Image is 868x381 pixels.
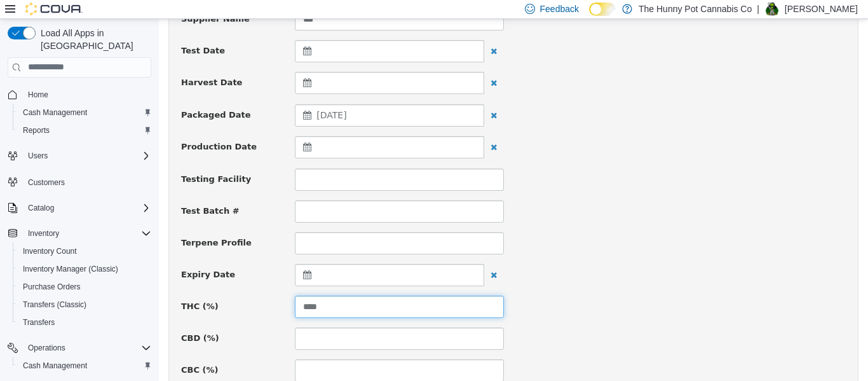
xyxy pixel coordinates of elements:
span: Customers [23,174,151,190]
button: Users [3,147,156,165]
span: Inventory Count [18,244,151,259]
a: Inventory Count [18,244,82,259]
span: Inventory Manager (Classic) [23,264,118,274]
span: CBD (%) [22,314,60,324]
span: Test Batch # [22,187,81,197]
a: Cash Management [18,105,92,120]
button: Operations [3,339,156,357]
span: Cash Management [23,361,87,371]
span: Inventory Manager (Classic) [18,261,151,277]
button: Operations [23,340,71,356]
span: Load All Apps in [GEOGRAPHIC_DATA] [36,27,151,52]
span: Catalog [23,200,151,216]
span: Test Date [22,27,66,36]
span: Cash Management [23,107,87,118]
span: CBC (%) [22,346,59,356]
span: Transfers [18,315,151,330]
a: Transfers [18,315,60,330]
span: Inventory [28,228,59,239]
button: Users [23,148,53,163]
span: Home [28,90,48,100]
span: Cash Management [18,358,151,373]
div: Alexyss Dodd [764,1,780,17]
span: Purchase Orders [23,282,81,292]
button: Reports [13,121,156,139]
span: Cash Management [18,105,151,120]
span: Transfers (Classic) [23,300,86,310]
span: Users [23,148,151,163]
span: Inventory [23,226,151,241]
a: Customers [23,175,70,190]
span: Testing Facility [22,155,92,165]
span: [DATE] [158,91,187,101]
span: Terpene Profile [22,219,93,228]
button: Inventory [3,225,156,242]
button: Purchase Orders [13,278,156,296]
button: Cash Management [13,357,156,375]
button: Inventory Manager (Classic) [13,260,156,278]
a: Inventory Manager (Classic) [18,261,123,277]
span: Dark Mode [589,16,590,17]
button: Inventory Count [13,242,156,260]
button: Home [3,85,156,104]
span: Customers [28,177,65,188]
span: Users [28,151,48,161]
p: The Hunny Pot Cannabis Co [639,1,752,17]
span: Catalog [28,203,54,213]
button: Customers [3,172,156,191]
button: Catalog [23,200,59,216]
span: Packaged Date [22,91,92,100]
button: Catalog [3,199,156,217]
input: Dark Mode [589,3,616,16]
a: Cash Management [18,358,92,373]
button: Cash Management [13,104,156,121]
span: Reports [23,125,50,135]
a: Home [23,87,53,102]
span: Transfers (Classic) [18,297,151,312]
span: Inventory Count [23,246,77,256]
span: Transfers [23,317,55,328]
p: | [757,1,759,17]
a: Reports [18,123,55,138]
a: Purchase Orders [18,279,86,294]
span: Harvest Date [22,59,83,68]
span: Operations [23,340,151,356]
a: Transfers (Classic) [18,297,92,312]
button: Transfers [13,314,156,331]
button: Transfers (Classic) [13,296,156,314]
span: Expiry Date [22,251,76,260]
span: Reports [18,123,151,138]
img: Cova [25,3,83,15]
p: [PERSON_NAME] [785,1,858,17]
span: Operations [28,343,65,353]
button: Inventory [23,226,64,241]
span: THC (%) [22,282,60,292]
span: Home [23,87,151,102]
span: Production Date [22,123,98,132]
span: Purchase Orders [18,279,151,294]
span: Feedback [540,3,579,15]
